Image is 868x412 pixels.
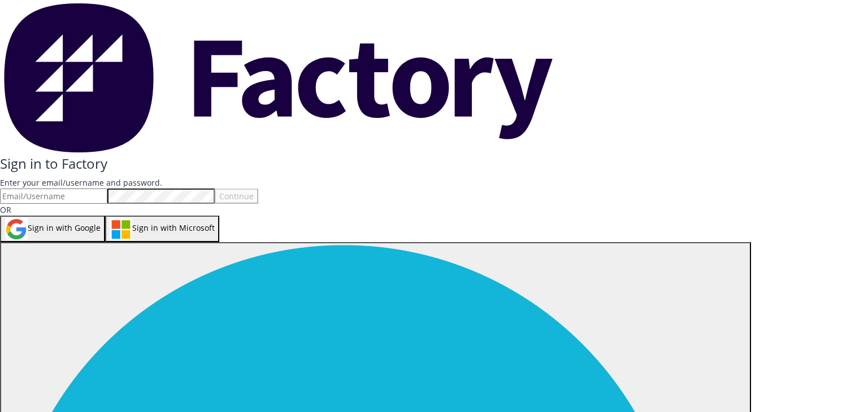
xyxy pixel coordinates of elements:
img: Google Sign in [5,217,28,240]
button: Continue [215,189,258,204]
span: Sign in with Google [28,222,101,233]
span: Sign in with Microsoft [132,222,215,233]
button: Microsoft Sign inSign in with Microsoft [105,216,219,242]
img: Microsoft Sign in [110,217,132,240]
